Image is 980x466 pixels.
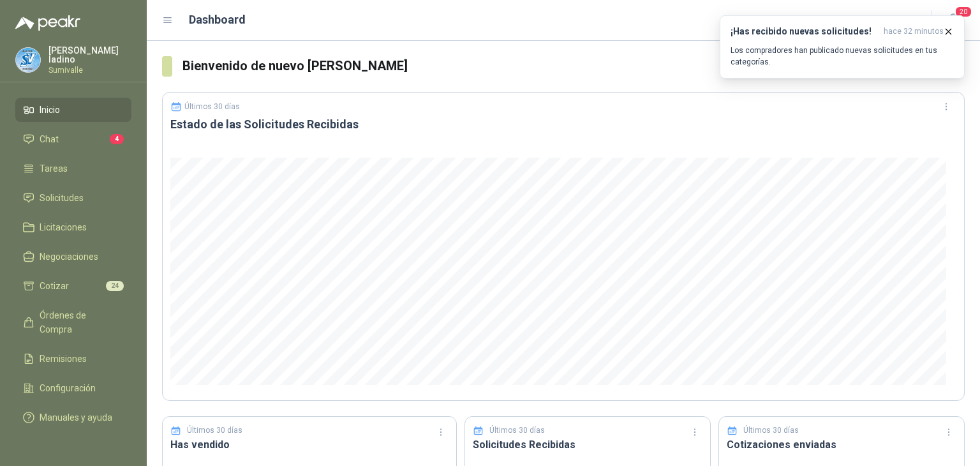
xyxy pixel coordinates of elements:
[15,376,131,400] a: Configuración
[16,48,40,72] img: Company Logo
[727,437,956,453] h3: Cotizaciones enviadas
[884,26,944,37] span: hace 32 minutos
[15,156,131,181] a: Tareas
[15,15,80,31] img: Logo peakr
[15,215,131,239] a: Licitaciones
[15,186,131,210] a: Solicitudes
[40,352,87,366] span: Remisiones
[40,191,84,205] span: Solicitudes
[954,6,972,18] span: 20
[187,425,242,437] p: Últimos 30 días
[48,66,131,74] p: Sumivalle
[184,102,240,111] p: Últimos 30 días
[110,134,124,144] span: 4
[40,220,87,234] span: Licitaciones
[15,303,131,342] a: Órdenes de Compra
[170,437,449,453] h3: Has vendido
[942,9,965,32] button: 20
[489,425,545,437] p: Últimos 30 días
[182,56,965,76] h3: Bienvenido de nuevo [PERSON_NAME]
[40,250,98,264] span: Negociaciones
[40,162,68,176] span: Tareas
[48,46,131,64] p: [PERSON_NAME] ladino
[15,127,131,151] a: Chat4
[106,281,124,291] span: 24
[15,274,131,298] a: Cotizar24
[40,381,96,395] span: Configuración
[189,11,246,29] h1: Dashboard
[731,45,954,68] p: Los compradores han publicado nuevas solicitudes en tus categorías.
[720,15,965,79] button: ¡Has recibido nuevas solicitudes!hace 32 minutos Los compradores han publicado nuevas solicitudes...
[40,279,69,293] span: Cotizar
[743,425,799,437] p: Últimos 30 días
[40,410,112,425] span: Manuales y ayuda
[15,405,131,430] a: Manuales y ayuda
[731,26,879,37] h3: ¡Has recibido nuevas solicitudes!
[473,437,702,453] h3: Solicitudes Recibidas
[15,98,131,122] a: Inicio
[15,347,131,371] a: Remisiones
[40,132,59,146] span: Chat
[40,103,60,117] span: Inicio
[170,117,956,132] h3: Estado de las Solicitudes Recibidas
[15,244,131,269] a: Negociaciones
[40,308,119,336] span: Órdenes de Compra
